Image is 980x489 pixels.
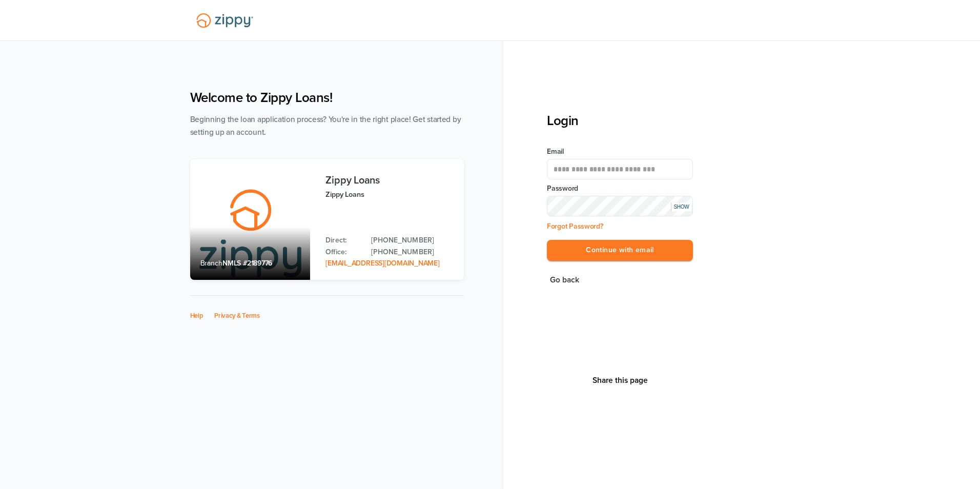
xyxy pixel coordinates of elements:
button: Continue with email [547,240,693,261]
a: Direct Phone: 512-975-2947 [371,235,453,246]
img: Lender Logo [190,9,259,32]
button: Share This Page [589,375,651,385]
a: Privacy & Terms [214,312,260,320]
a: Email Address: zippyguide@zippymh.com [325,259,439,268]
label: Password [547,184,693,194]
p: Zippy Loans [325,189,453,200]
a: Help [190,312,203,320]
p: Office: [325,247,361,258]
label: Email [547,147,693,157]
button: Go back [547,273,582,287]
div: SHOW [671,202,691,211]
span: Branch [200,259,223,268]
h3: Zippy Loans [325,175,453,186]
span: Beginning the loan application process? You're in the right place! Get started by setting up an a... [190,115,461,137]
h3: Login [547,113,693,129]
h1: Welcome to Zippy Loans! [190,90,464,106]
input: Email Address [547,159,693,179]
a: Office Phone: 512-975-2947 [371,247,453,258]
a: Forgot Password? [547,222,603,231]
span: NMLS #2189776 [222,259,272,268]
input: Input Password [547,196,693,216]
p: Direct: [325,235,361,246]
